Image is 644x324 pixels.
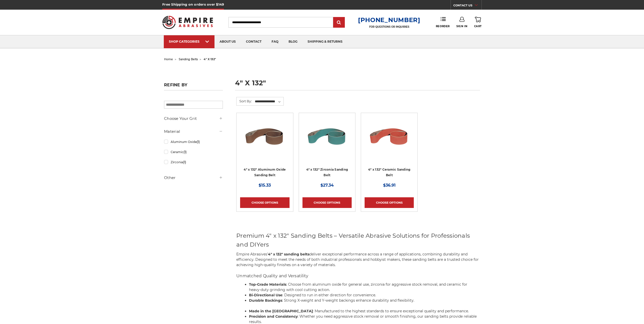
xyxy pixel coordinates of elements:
[197,140,200,144] span: (1)
[358,16,420,24] a: [PHONE_NUMBER]
[302,117,352,166] a: 4" x 132" Zirconia Sanding Belt
[236,232,470,248] span: Premium 4" x 132" Sanding Belts – Versatile Abrasive Solutions for Professionals and DIYers
[249,282,467,292] span: : Choose from aluminum oxide for general use, zirconia for aggressive stock removal, and ceramic ...
[320,183,334,188] span: $27.34
[237,97,252,105] label: Sort By:
[164,175,223,181] h5: Other
[164,158,223,167] a: Zirconia
[244,117,285,157] img: 4" x 132" Aluminum Oxide Sanding Belt
[282,298,414,303] span: : Strong X-weight and Y-weight backings enhance durability and flexibility.
[358,25,420,28] p: FOR QUESTIONS OR INQUIRIES
[184,150,187,154] span: (1)
[235,79,480,90] h1: 4" x 132"
[244,168,286,177] a: 4" x 132" Aluminum Oxide Sanding Belt
[164,57,173,61] a: home
[169,40,209,43] div: SHOP CATEGORIES
[179,57,198,61] a: sanding belts
[164,128,223,135] h5: Material
[241,35,266,48] a: contact
[164,148,223,156] a: Ceramic
[369,117,409,157] img: 4" x 132" Ceramic Sanding Belt
[240,197,289,208] a: Choose Options
[164,137,223,146] a: Aluminum Oxide
[456,25,467,28] span: Sign In
[249,282,286,287] strong: Top-Grade Materials
[383,183,396,188] span: $36.91
[453,3,481,10] a: CONTACT US
[334,18,344,28] input: Submit
[282,293,376,297] span: : Designed to run in either direction for convenience.
[254,98,283,105] select: Sort By:
[204,57,216,61] span: 4" x 132"
[236,252,479,267] span: deliver exceptional performance across a range of applications, combining durability and efficien...
[214,35,241,48] a: about us
[268,252,309,256] strong: 4" x 132" sanding belts
[249,293,282,297] strong: Bi-Directional Use
[365,197,414,208] a: Choose Options
[249,314,298,319] strong: Precision and Consistency
[183,160,186,164] span: (1)
[302,197,352,208] a: Choose Options
[474,17,482,28] a: Cart
[307,117,347,157] img: 4" x 132" Zirconia Sanding Belt
[249,309,313,313] strong: Made in the [GEOGRAPHIC_DATA]
[249,314,477,324] span: : Whether you need aggressive stock removal or smooth finishing, our sanding belts provide reliab...
[283,35,302,48] a: blog
[474,25,482,28] span: Cart
[259,183,271,188] span: $15.33
[164,116,223,122] h5: Choose Your Grit
[266,35,283,48] a: faq
[368,168,410,177] a: 4" x 132" Ceramic Sanding Belt
[164,83,223,90] h5: Refine by
[249,298,282,303] strong: Durable Backings
[436,25,450,28] span: Reorder
[365,117,414,166] a: 4" x 132" Ceramic Sanding Belt
[236,273,308,278] span: Unmatched Quality and Versatility
[313,309,469,313] span: : Manufactured to the highest standards to ensure exceptional quality and performance.
[306,168,348,177] a: 4" x 132" Zirconia Sanding Belt
[236,252,268,256] span: Empire Abrasives’
[240,117,289,166] a: 4" x 132" Aluminum Oxide Sanding Belt
[302,35,348,48] a: shipping & returns
[162,12,213,32] img: Empire Abrasives
[436,17,450,28] a: Reorder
